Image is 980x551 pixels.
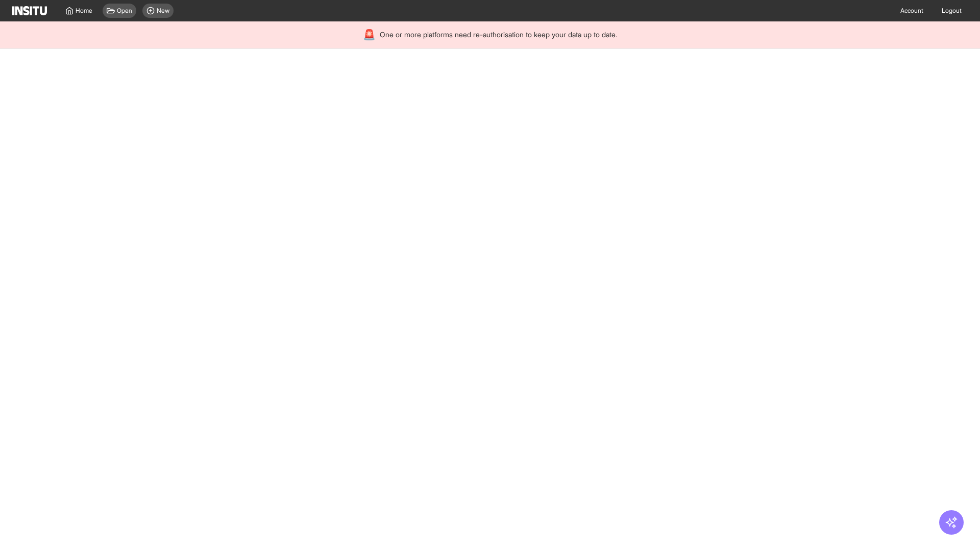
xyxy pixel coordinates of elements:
[117,7,132,15] span: Open
[76,7,92,15] span: Home
[157,7,169,15] span: New
[363,28,376,42] div: 🚨
[12,6,47,15] img: Logo
[380,30,617,40] span: One or more platforms need re-authorisation to keep your data up to date.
